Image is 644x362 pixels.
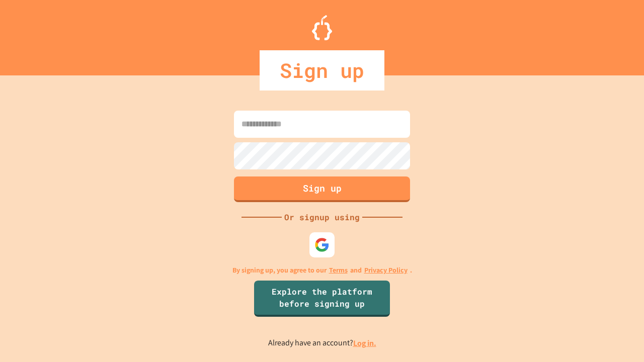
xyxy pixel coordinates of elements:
[364,265,408,276] a: Privacy Policy
[268,337,376,349] p: Already have an account?
[329,265,348,276] a: Terms
[353,338,376,348] a: Log in.
[314,237,330,252] img: google-icon.svg
[234,176,410,202] button: Sign up
[282,211,362,223] div: Or signup using
[254,281,390,317] a: Explore the platform before signing up
[260,50,384,90] div: Sign up
[312,15,332,40] img: Logo.svg
[232,265,412,276] p: By signing up, you agree to our and .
